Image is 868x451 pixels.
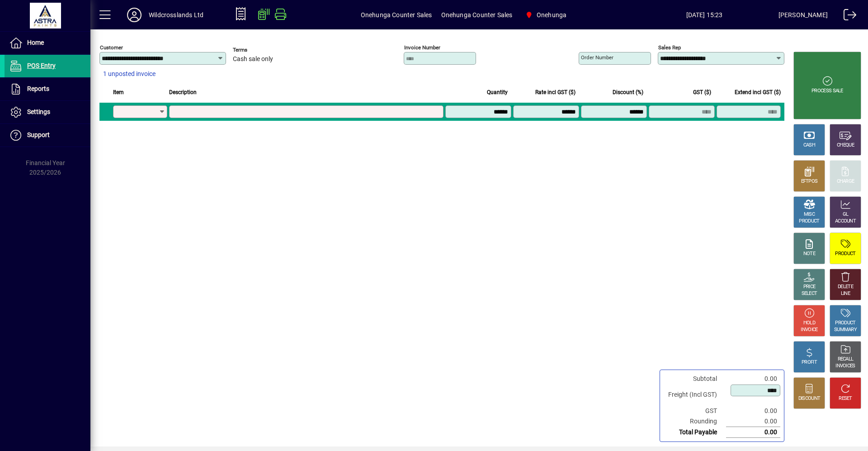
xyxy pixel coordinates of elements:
mat-label: Customer [100,44,123,51]
div: PRODUCT [835,320,855,327]
span: Support [27,131,50,138]
a: Logout [837,2,857,31]
span: 1 unposted invoice [103,69,156,79]
td: Subtotal [664,374,726,384]
div: NOTE [803,251,815,257]
div: DISCOUNT [798,395,820,402]
div: MISC [804,211,815,218]
span: Home [27,39,44,46]
mat-label: Order number [581,54,613,61]
div: PROCESS SALE [811,88,843,95]
span: Settings [27,108,50,115]
div: GL [843,211,849,218]
div: EFTPOS [801,178,818,185]
span: [DATE] 15:23 [630,8,778,22]
mat-label: Invoice number [404,44,440,51]
a: Reports [5,78,90,100]
div: CHARGE [837,178,854,185]
span: Quantity [487,87,508,97]
span: Rate incl GST ($) [535,87,576,97]
span: Onehunga [521,7,570,23]
td: Rounding [664,416,726,427]
td: 0.00 [726,406,780,416]
span: POS Entry [27,62,56,69]
div: PROFIT [802,359,817,366]
div: INVOICES [835,363,855,370]
div: SELECT [802,290,817,297]
button: 1 unposted invoice [99,66,159,82]
span: GST ($) [693,87,711,97]
span: Cash sale only [233,56,273,63]
div: PRODUCT [835,251,855,257]
span: Terms [233,47,287,53]
td: 0.00 [726,427,780,438]
span: Reports [27,85,49,92]
div: PRICE [803,284,816,290]
div: HOLD [803,320,815,327]
div: CASH [803,142,815,149]
div: PRODUCT [799,218,819,225]
span: Onehunga Counter Sales [441,8,513,22]
div: LINE [841,290,850,297]
a: Settings [5,101,90,123]
td: Total Payable [664,427,726,438]
mat-label: Sales rep [658,44,681,51]
div: INVOICE [801,327,817,333]
a: Home [5,32,90,54]
div: Wildcrosslands Ltd [149,8,203,22]
td: GST [664,406,726,416]
div: RECALL [838,356,854,363]
a: Support [5,124,90,147]
button: Profile [120,7,149,23]
span: Extend incl GST ($) [735,87,781,97]
div: [PERSON_NAME] [778,8,828,22]
div: SUMMARY [834,327,857,333]
div: ACCOUNT [835,218,856,225]
div: DELETE [838,284,853,290]
span: Onehunga Counter Sales [361,8,432,22]
td: 0.00 [726,416,780,427]
div: RESET [839,395,852,402]
span: Description [169,87,197,97]
span: Item [113,87,124,97]
span: Onehunga [537,8,566,22]
span: Discount (%) [613,87,643,97]
td: Freight (Incl GST) [664,384,726,406]
td: 0.00 [726,374,780,384]
div: CHEQUE [837,142,854,149]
